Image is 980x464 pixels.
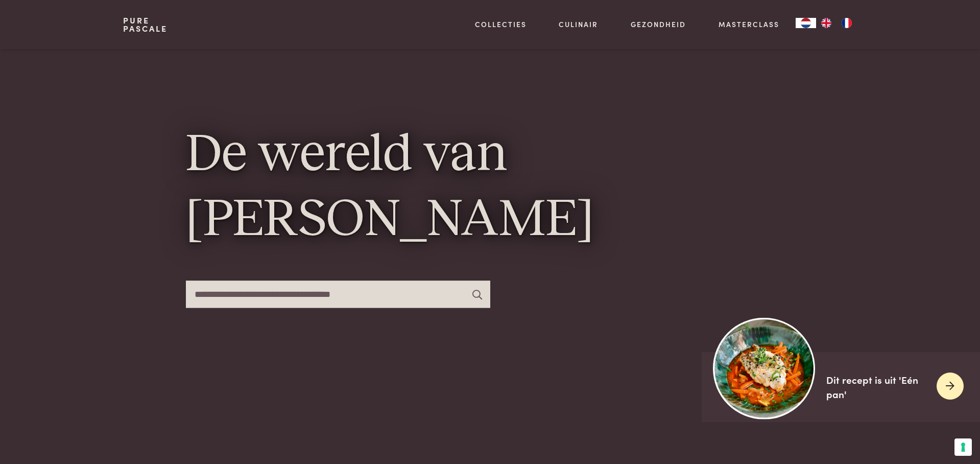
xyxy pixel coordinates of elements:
a: Collecties [475,19,527,30]
a: https://admin.purepascale.com/wp-content/uploads/2025/08/home_recept_link.jpg Dit recept is uit '... [702,352,980,422]
a: FR [836,18,857,28]
aside: Language selected: Nederlands [796,18,857,28]
a: Masterclass [719,19,779,30]
h1: De wereld van [PERSON_NAME] [186,123,795,253]
div: Language [796,18,816,28]
a: PurePascale [123,16,168,33]
button: Uw voorkeuren voor toestemming voor trackingtechnologieën [954,438,972,456]
a: Gezondheid [631,19,686,30]
a: Culinair [559,19,598,30]
img: https://admin.purepascale.com/wp-content/uploads/2025/08/home_recept_link.jpg [713,317,815,419]
a: EN [816,18,836,28]
a: NL [796,18,816,28]
ul: Language list [816,18,857,28]
div: Dit recept is uit 'Eén pan' [826,373,928,402]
